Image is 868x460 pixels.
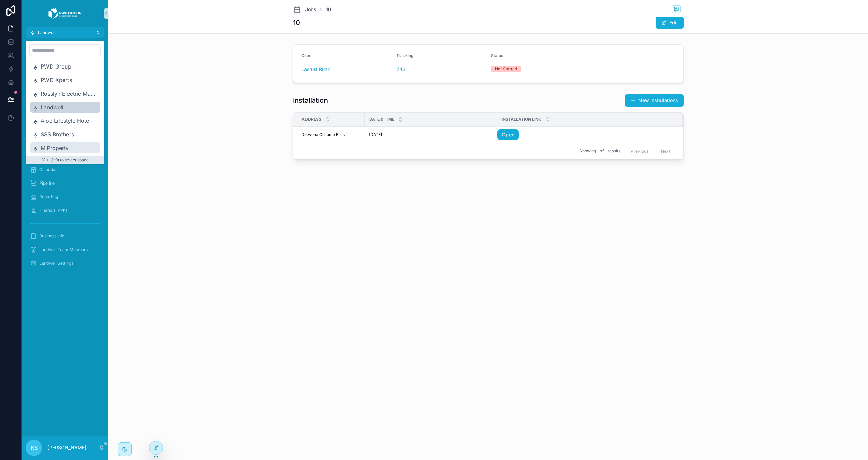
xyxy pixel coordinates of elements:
[48,8,82,19] img: App logo
[39,247,88,252] span: Landwell Team Members
[26,27,104,38] button: Landwell
[326,6,331,13] a: 10
[38,30,55,35] span: Landwell
[495,66,517,72] div: Not Started
[369,132,382,137] span: [DATE]
[293,96,328,105] h1: Installation
[302,117,321,122] span: Address
[41,117,98,125] span: Aloe Lifestyle Hotel
[39,180,55,186] span: Pipeline
[39,261,73,266] span: Landwell Settings
[579,148,620,154] span: Showing 1 of 1 results
[22,38,108,278] div: scrollable content
[26,244,104,256] a: Landwell Team Members
[301,132,361,137] a: Dikwena Chrome Brits
[41,130,98,138] span: SSS Brothers
[26,257,104,269] a: Landwell Settings
[39,167,57,172] span: Calendar
[501,117,541,122] span: Installation Link
[301,66,330,73] a: Lasrust Ruan
[369,132,493,137] a: [DATE]
[26,204,104,216] a: Financial KPI's
[31,444,38,452] span: KS
[26,177,104,189] a: Pipeline
[26,164,104,176] a: Calendar
[396,53,413,58] span: Tracking
[39,208,67,213] span: Financial KPI's
[497,129,674,140] a: Open
[305,6,316,13] span: Jobs
[293,18,300,27] h1: 10
[41,103,98,111] span: Landwell
[396,66,406,73] a: 242
[26,230,104,242] a: Business Info
[491,53,503,58] span: Status
[41,62,98,71] span: PWD Group
[26,156,104,164] p: ⌥ + (1-9) to select space
[41,90,98,98] span: Rosslyn Electric Manufactures
[497,129,519,140] a: Open
[39,233,64,239] span: Business Info
[301,53,313,58] span: Client
[26,191,104,203] a: Reporting
[656,17,684,29] button: Edit
[369,117,394,122] span: Date & Time
[47,444,86,451] p: [PERSON_NAME]
[293,5,316,14] a: Jobs
[301,132,345,137] span: Dikwena Chrome Brits
[625,94,684,107] button: New Installations
[39,194,58,199] span: Reporting
[41,76,98,84] span: PWD Xperts
[41,144,98,152] span: MiProperty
